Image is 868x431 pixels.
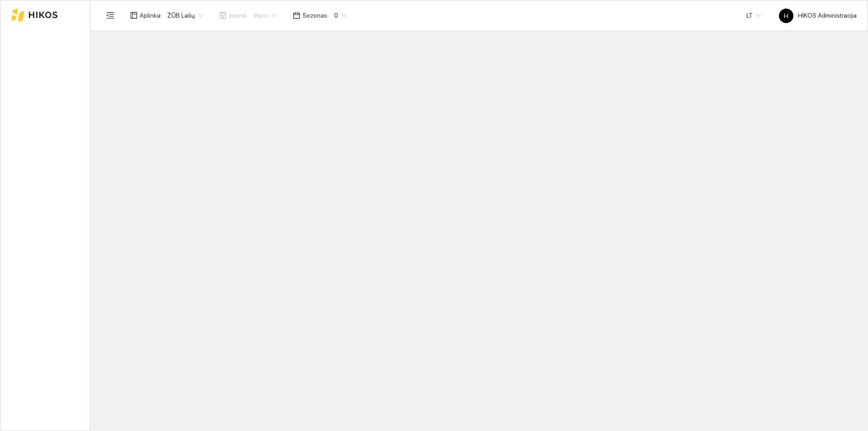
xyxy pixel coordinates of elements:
span: Visos [253,9,277,22]
button: menu-fold [101,6,119,24]
span: shop [219,12,226,19]
span: menu-fold [106,11,114,19]
span: Sezonas : [302,10,329,20]
span: ŽŪB Lašų [167,9,203,22]
span: calendar [293,12,300,19]
span: HIKOS Administracija [779,12,857,19]
span: H [784,9,788,23]
span: LT [746,9,761,22]
span: Aplinka : [140,10,162,20]
span: Įmonė : [229,10,248,20]
span: 0 [334,9,346,22]
span: layout [130,12,137,19]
